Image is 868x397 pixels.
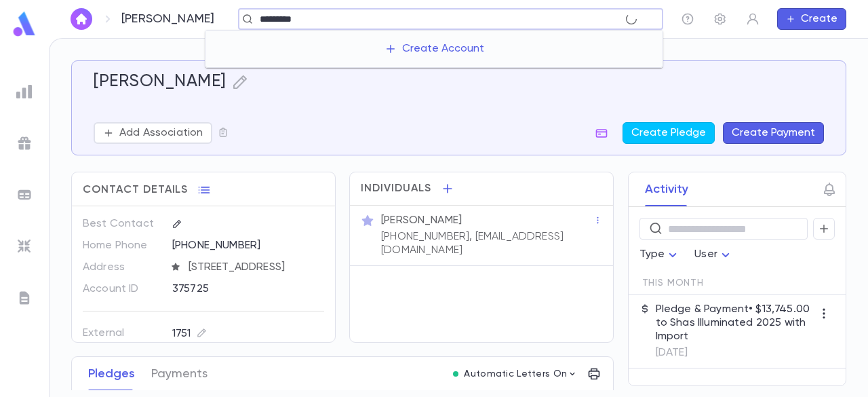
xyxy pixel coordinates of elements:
[16,187,33,203] img: batches_grey.339ca447c9d9533ef1741baa751efc33.svg
[623,122,715,144] button: Create Pledge
[11,11,38,37] img: logo
[172,278,295,299] div: 375725
[642,278,704,288] span: This Month
[464,368,567,379] p: Automatic Letters On
[381,214,462,227] p: [PERSON_NAME]
[83,322,161,354] p: External Account ID
[694,242,734,268] div: User
[151,357,208,391] button: Payments
[639,242,682,268] div: Type
[83,278,161,300] p: Account ID
[88,357,135,391] button: Pledges
[381,230,593,257] p: [PHONE_NUMBER], [EMAIL_ADDRESS][DOMAIN_NAME]
[183,261,325,274] span: [STREET_ADDRESS]
[656,346,813,360] p: [DATE]
[16,290,33,306] img: letters_grey.7941b92b52307dd3b8a917253454ce1c.svg
[656,303,813,343] p: Pledge & Payment • $13,745.00 to Shas Illuminated 2025 with Import
[119,126,203,140] p: Add Association
[16,135,33,151] img: campaigns_grey.99e729a5f7ee94e3726e6486bddda8f1.svg
[172,235,324,255] div: [PHONE_NUMBER]
[16,83,33,100] img: reports_grey.c525e4749d1bce6a11f5fe2a8de1b229.svg
[361,182,431,195] span: Individuals
[172,325,207,342] div: 1751
[73,14,90,24] img: home_white.a664292cf8c1dea59945f0da9f25487c.svg
[83,235,161,257] p: Home Phone
[448,364,583,383] button: Automatic Letters On
[16,238,33,254] img: imports_grey.530a8a0e642e233f2baf0ef88e8c9fcb.svg
[694,249,717,260] span: User
[94,122,212,144] button: Add Association
[723,122,824,144] button: Create Payment
[374,36,495,62] button: Create Account
[83,213,161,235] p: Best Contact
[777,8,846,30] button: Create
[639,249,665,260] span: Type
[83,257,161,278] p: Address
[121,12,214,26] p: [PERSON_NAME]
[94,72,226,92] h5: [PERSON_NAME]
[83,183,188,197] span: Contact Details
[645,172,688,206] button: Activity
